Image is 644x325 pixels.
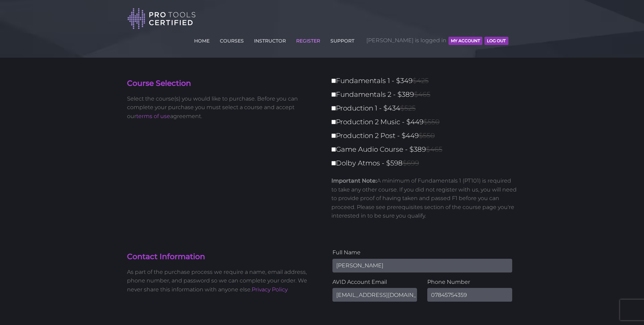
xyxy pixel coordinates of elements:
label: Phone Number [427,278,512,287]
span: $699 [403,159,419,167]
label: Dolby Atmos - $598 [331,157,521,169]
a: INSTRUCTOR [252,34,288,45]
input: Fundamentals 1 - $349$425 [331,79,336,83]
input: Game Audio Course - $389$465 [331,147,336,152]
input: Production 2 Music - $449$550 [331,120,336,124]
span: $425 [413,77,429,85]
p: Select the course(s) you would like to purchase. Before you can complete your purchase you must s... [127,94,317,121]
img: Pro Tools Certified Logo [127,8,196,30]
label: Production 1 - $434 [331,102,521,114]
a: HOME [192,34,211,45]
span: $525 [400,104,416,112]
label: AVID Account Email [332,278,417,287]
a: Privacy Policy [252,286,288,293]
button: MY ACCOUNT [449,37,482,45]
h4: Contact Information [127,252,317,262]
label: Game Audio Course - $389 [331,143,521,155]
label: Production 2 Music - $449 [331,116,521,128]
label: Fundamentals 2 - $389 [331,89,521,101]
a: terms of use [136,113,170,119]
input: Fundamentals 2 - $389$465 [331,92,336,97]
p: As part of the purchase process we require a name, email address, phone number, and password so w... [127,268,317,294]
span: [PERSON_NAME] is logged in [366,30,508,51]
label: Full Name [332,248,512,257]
label: Production 2 Post - $449 [331,130,521,142]
span: $550 [424,118,440,126]
a: SUPPORT [329,34,356,45]
input: Dolby Atmos - $598$699 [331,161,336,165]
button: Log Out [484,37,508,45]
a: REGISTER [294,34,322,45]
p: A minimum of Fundamentals 1 (PT101) is required to take any other course. If you did not register... [331,176,517,220]
label: Fundamentals 1 - $349 [331,75,521,87]
span: $465 [426,145,442,153]
strong: Important Note: [331,177,377,184]
input: Production 2 Post - $449$550 [331,134,336,138]
input: Production 1 - $434$525 [331,106,336,111]
h4: Course Selection [127,78,317,89]
a: COURSES [218,34,245,45]
span: $550 [419,131,435,140]
span: $465 [414,90,430,98]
